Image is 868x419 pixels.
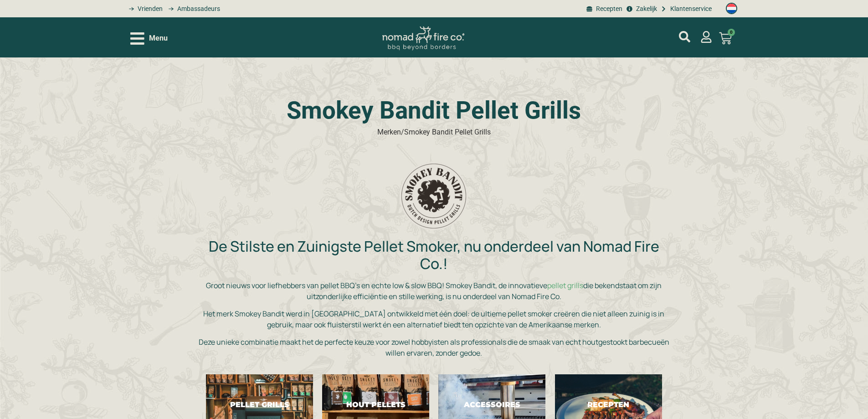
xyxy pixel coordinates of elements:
[726,3,737,14] img: Nederlands
[135,4,163,14] span: Vrienden
[659,4,712,14] a: grill bill klantenservice
[594,4,622,14] span: Recepten
[454,400,529,409] h2: Accessoires
[197,336,671,358] p: Deze unieke combinatie maakt het de perfecte keuze voor zowel hobbyisten als professionals die de...
[547,280,583,290] a: pellet grills
[377,128,401,136] span: Merken
[679,31,690,42] a: mijn account
[404,128,491,136] span: Smokey Bandit Pellet Grills
[175,4,220,14] span: Ambassadeurs
[668,4,712,14] span: Klantenservice
[625,4,657,14] a: grill bill zakeljk
[197,238,671,273] h2: De Stilste en Zuinigste Pellet Smoker, nu onderdeel van Nomad Fire Co.!
[126,4,163,14] a: grill bill vrienden
[400,162,468,230] img: SmokeyBandit_Rounded_light
[708,26,743,50] a: 0
[382,26,464,51] img: Nomad Logo
[197,98,671,123] h1: Smokey Bandit Pellet Grills
[700,31,712,43] a: mijn account
[585,4,622,14] a: BBQ recepten
[130,31,168,47] div: Open/Close Menu
[401,128,404,136] span: /
[197,308,671,330] p: Het merk Smokey Bandit werd in [GEOGRAPHIC_DATA] ontwikkeld met één doel: de ultieme pellet smoke...
[197,280,671,302] p: Groot nieuws voor liefhebbers van pellet BBQ’s en echte low & slow BBQ! Smokey Bandit, de innovat...
[338,400,413,409] h2: Hout Pellets
[149,33,168,44] span: Menu
[634,4,657,14] span: Zakelijk
[165,4,220,14] a: grill bill ambassadors
[728,29,735,36] span: 0
[222,400,297,409] h2: Pellet Grills
[571,400,646,409] h2: Recepten
[377,127,491,138] nav: breadcrumbs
